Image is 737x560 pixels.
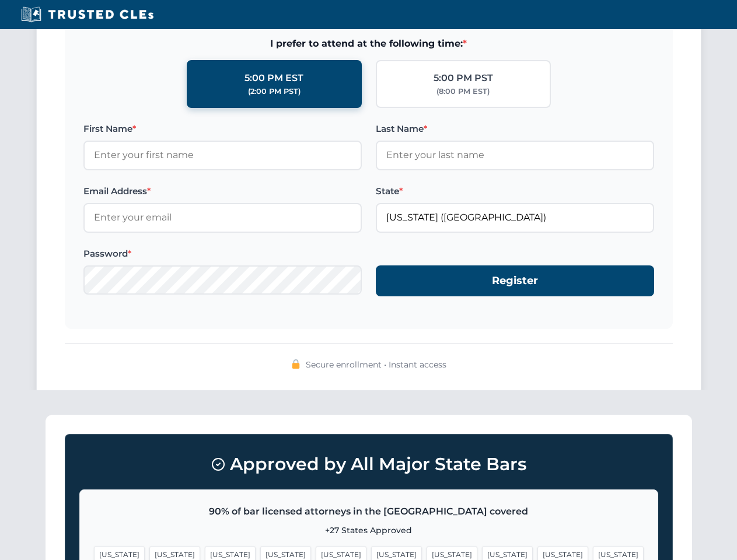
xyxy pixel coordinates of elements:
[18,6,157,23] img: Trusted CLEs
[306,358,446,371] span: Secure enrollment • Instant access
[83,122,362,136] label: First Name
[244,71,303,86] div: 5:00 PM EST
[434,71,493,86] div: 5:00 PM PST
[291,359,301,369] img: 🔒
[376,265,654,296] button: Register
[376,122,654,136] label: Last Name
[248,86,301,97] div: (2:00 PM PST)
[94,524,644,537] p: +27 States Approved
[79,449,658,480] h3: Approved by All Major State Bars
[83,203,362,232] input: Enter your email
[83,184,362,198] label: Email Address
[94,504,644,519] p: 90% of bar licensed attorneys in the [GEOGRAPHIC_DATA] covered
[376,141,654,170] input: Enter your last name
[83,247,362,261] label: Password
[436,86,490,97] div: (8:00 PM EST)
[83,141,362,170] input: Enter your first name
[83,36,654,51] span: I prefer to attend at the following time:
[376,184,654,198] label: State
[376,203,654,232] input: Florida (FL)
